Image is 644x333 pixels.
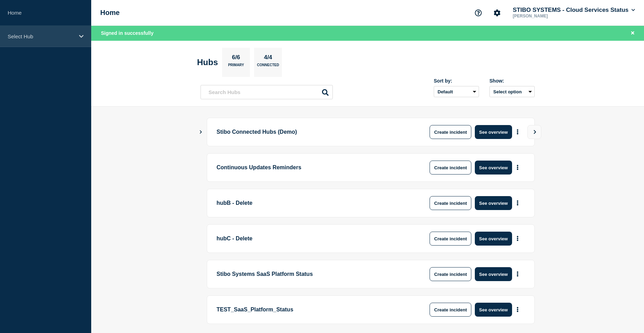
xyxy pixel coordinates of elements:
button: View [527,125,541,139]
button: Close banner [628,29,637,37]
span: Signed in successfully [101,30,154,36]
button: Create incident [430,196,471,210]
button: STIBO SYSTEMS - Cloud Services Status [511,7,636,14]
button: More actions [513,161,522,174]
p: Stibo Connected Hubs (Demo) [217,125,409,139]
button: More actions [513,268,522,281]
button: More actions [513,126,522,139]
p: Stibo Systems SaaS Platform Status [217,267,409,281]
button: Support [471,6,486,20]
p: 6/6 [229,54,243,63]
div: Show: [489,78,535,84]
button: Account settings [490,6,504,20]
h2: Hubs [197,57,218,67]
p: Select Hub [8,33,74,39]
select: Sort by [434,86,479,97]
button: See overview [475,267,512,281]
p: Primary [228,63,244,70]
button: See overview [475,303,512,317]
p: Connected [257,63,279,70]
div: Sort by: [434,78,479,84]
p: [PERSON_NAME] [511,14,584,18]
button: See overview [475,232,512,246]
button: More actions [513,232,522,245]
button: More actions [513,197,522,210]
p: Continuous Updates Reminders [217,161,409,175]
button: See overview [475,161,512,175]
button: Create incident [430,232,471,246]
p: hubC - Delete [217,232,409,246]
button: Show Connected Hubs [199,130,203,135]
h1: Home [100,9,120,17]
p: hubB - Delete [217,196,409,210]
button: Create incident [430,267,471,281]
button: More actions [513,303,522,316]
button: Select option [489,86,535,97]
input: Search Hubs [201,85,333,99]
button: Create incident [430,125,471,139]
p: TEST_SaaS_Platform_Status [217,303,409,317]
button: See overview [475,125,512,139]
button: Create incident [430,161,471,175]
button: Create incident [430,303,471,317]
button: See overview [475,196,512,210]
p: 4/4 [261,54,275,63]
